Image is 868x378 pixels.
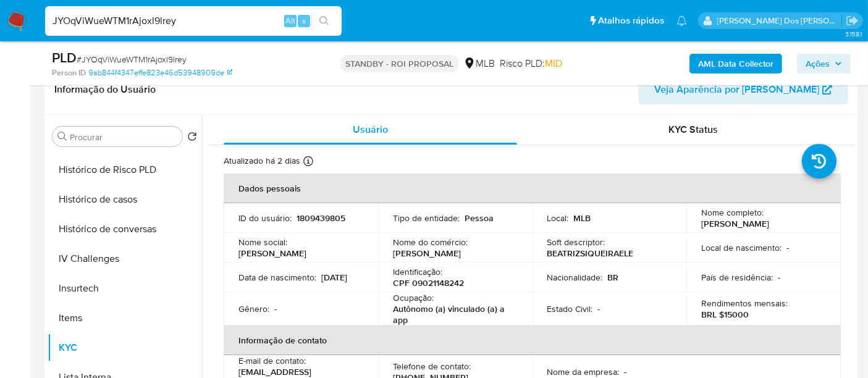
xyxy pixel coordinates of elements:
[45,13,342,29] input: Pesquise usuários ou casos...
[393,248,461,259] p: [PERSON_NAME]
[701,298,788,309] p: Rendimentos mensais :
[187,132,197,145] button: Retornar ao pedido padrão
[547,272,603,283] p: Nacionalidade :
[465,212,494,224] p: Pessoa
[238,303,269,314] p: Gênero :
[608,272,619,283] p: BR
[70,132,177,143] input: Procurar
[52,48,77,67] b: PLD
[48,155,202,185] button: Histórico de Risco PLD
[393,266,442,277] p: Identificação :
[48,333,202,363] button: KYC
[353,122,388,136] span: Usuário
[717,15,842,27] p: renato.lopes@mercadopago.com.br
[285,15,295,27] span: Alt
[224,174,841,203] th: Dados pessoais
[638,75,848,104] button: Veja Aparência por [PERSON_NAME]
[393,303,513,325] p: Autônomo (a) vinculado (a) a app
[806,54,830,73] span: Ações
[48,303,202,333] button: Items
[52,67,86,78] b: Person ID
[393,292,434,303] p: Ocupação :
[77,53,187,65] span: # JYOqViWueWTM1rAjoxl9lrey
[689,54,782,73] button: AML Data Collector
[574,212,591,224] p: MLB
[676,15,687,26] a: Notificações
[393,237,468,248] p: Nome do comércio :
[547,237,605,248] p: Soft descriptor :
[297,212,345,224] p: 1809439805
[701,309,749,320] p: BRL $15000
[500,57,562,70] span: Risco PLD:
[321,272,347,283] p: [DATE]
[224,155,300,167] p: Atualizado há 2 dias
[54,83,156,96] h1: Informação do Usuário
[57,132,67,141] button: Procurar
[48,244,202,274] button: IV Challenges
[845,29,862,39] span: 3.158.1
[463,57,495,70] div: MLB
[701,218,769,229] p: [PERSON_NAME]
[547,303,593,314] p: Estado Civil :
[393,361,471,372] p: Telefone de contato :
[393,212,460,224] p: Tipo de entidade :
[598,14,664,27] span: Atalhos rápidos
[701,272,773,283] p: País de residência :
[547,212,569,224] p: Local :
[545,56,562,70] span: MID
[701,242,782,253] p: Local de nascimento :
[846,14,859,27] a: Sair
[669,122,718,136] span: KYC Status
[238,248,306,259] p: [PERSON_NAME]
[625,366,627,377] p: -
[393,277,464,288] p: CPF 09021148242
[778,272,780,283] p: -
[701,207,764,218] p: Nome completo :
[238,237,287,248] p: Nome social :
[224,325,841,355] th: Informação de contato
[311,12,337,30] button: search-icon
[654,75,819,104] span: Veja Aparência por [PERSON_NAME]
[238,212,292,224] p: ID do usuário :
[238,272,316,283] p: Data de nascimento :
[238,355,306,366] p: E-mail de contato :
[786,242,789,253] p: -
[274,303,277,314] p: -
[698,54,773,73] b: AML Data Collector
[48,214,202,244] button: Histórico de conversas
[88,67,232,78] a: 9ab844f4347effe823e46d53948909de
[598,303,600,314] p: -
[547,366,620,377] p: Nome da empresa :
[48,274,202,303] button: Insurtech
[547,248,634,259] p: BEATRIZSIQUEIRAELE
[48,185,202,214] button: Histórico de casos
[797,54,851,73] button: Ações
[302,15,306,27] span: s
[340,55,458,72] p: STANDBY - ROI PROPOSAL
